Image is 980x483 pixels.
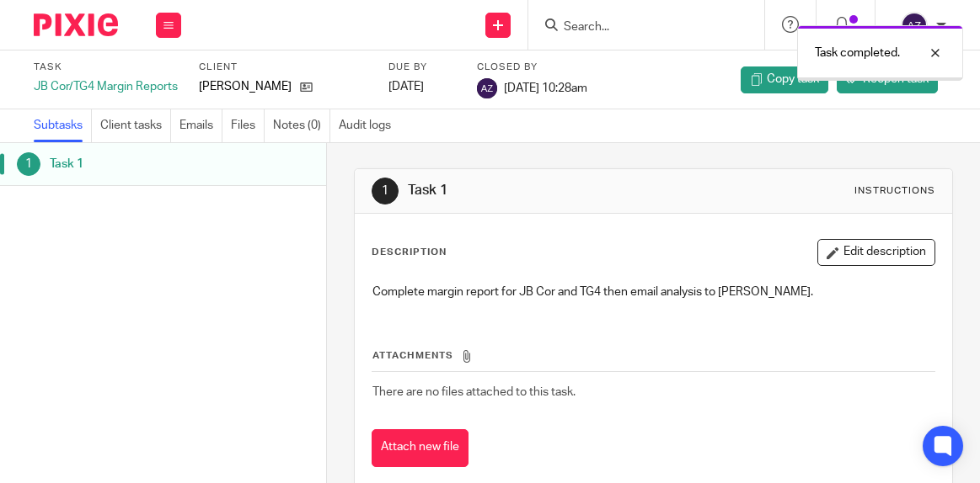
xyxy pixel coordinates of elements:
[179,109,222,142] a: Emails
[504,82,587,94] span: [DATE] 10:28am
[817,239,935,266] button: Edit description
[854,184,935,198] div: Instructions
[372,386,576,398] span: There are no files attached to this task.
[231,109,265,142] a: Files
[273,109,330,142] a: Notes (0)
[408,182,689,199] h1: Task 1
[901,12,928,39] img: svg%3E
[34,61,178,74] label: Task
[199,78,292,95] p: [PERSON_NAME]
[17,152,40,176] div: 1
[372,246,447,259] p: Description
[388,78,456,95] div: [DATE]
[34,13,118,36] img: Pixie
[34,78,178,95] div: JB Cor/TG4 Margin Reports
[372,284,934,300] p: Complete margin report for JB Cor and TG4 then email analysis to [PERSON_NAME].
[372,429,469,467] button: Attach new file
[372,351,453,360] span: Attachments
[339,109,399,142] a: Audit logs
[477,78,497,98] img: svg%3E
[372,178,399,204] div: 1
[477,61,587,74] label: Closed by
[815,45,900,61] p: Task completed.
[50,151,222,177] h1: Task 1
[388,61,456,74] label: Due by
[100,109,171,142] a: Client tasks
[34,109,92,142] a: Subtasks
[199,61,367,74] label: Client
